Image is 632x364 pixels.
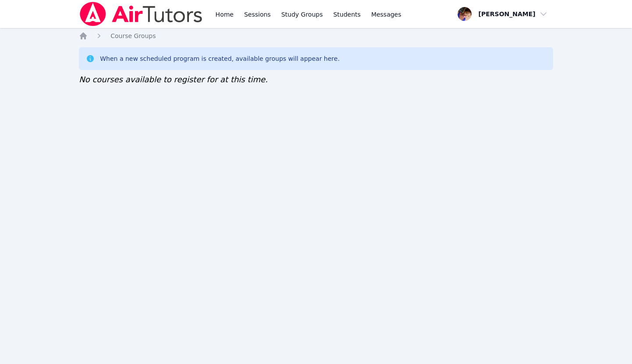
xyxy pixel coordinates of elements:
div: When a new scheduled program is created, available groups will appear here. [100,54,340,63]
a: Course Groups [110,31,156,40]
nav: Breadcrumb [79,31,553,40]
span: Messages [371,10,401,19]
img: Air Tutors [79,2,203,26]
span: No courses available to register for at this time. [79,75,268,84]
span: Course Groups [110,32,156,39]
